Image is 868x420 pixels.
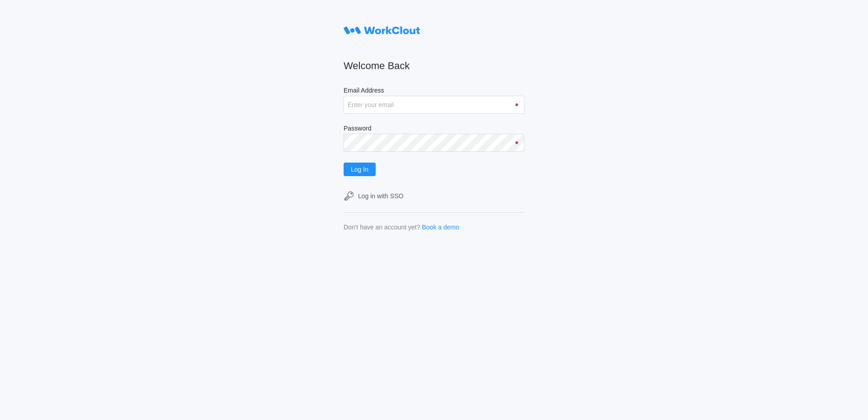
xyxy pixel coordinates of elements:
[422,224,459,231] a: Book a demo
[344,87,524,96] label: Email Address
[351,166,368,173] span: Log In
[344,224,420,231] div: Don't have an account yet?
[344,125,524,134] label: Password
[358,192,403,200] div: Log in with SSO
[344,96,524,114] input: Enter your email
[344,60,524,72] h2: Welcome Back
[344,191,524,201] a: Log in with SSO
[344,163,376,176] button: Log In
